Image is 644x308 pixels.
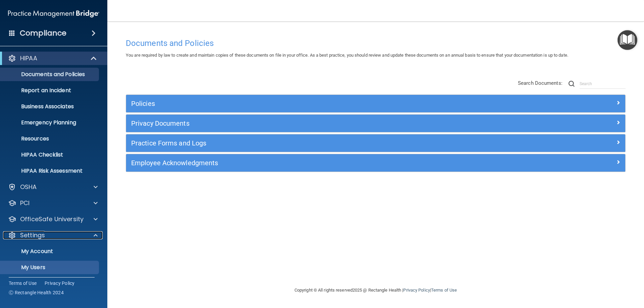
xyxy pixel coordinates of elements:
[8,7,99,20] img: PMB logo
[126,39,626,48] h4: Documents and Policies
[4,119,96,126] p: Emergency Planning
[9,289,64,296] span: Ⓒ Rectangle Health 2024
[8,183,98,191] a: OSHA
[20,54,37,62] p: HIPAA
[131,120,495,127] h5: Privacy Documents
[20,183,37,191] p: OSHA
[131,100,495,107] h5: Policies
[618,30,637,50] button: Open Resource Center
[4,135,96,142] p: Resources
[131,139,495,147] h5: Practice Forms and Logs
[131,159,495,167] h5: Employee Acknowledgments
[4,71,96,78] p: Documents and Policies
[4,168,96,174] p: HIPAA Risk Assessment
[20,199,30,207] p: PCI
[4,264,96,271] p: My Users
[569,81,575,87] img: ic-search.3b580494.png
[131,158,620,168] a: Employee Acknowledgments
[580,79,626,89] input: Search
[131,138,620,148] a: Practice Forms and Logs
[20,215,84,223] p: OfficeSafe University
[131,118,620,129] a: Privacy Documents
[8,231,98,239] a: Settings
[9,280,37,287] a: Terms of Use
[126,53,568,58] span: You are required by law to create and maintain copies of these documents on file in your office. ...
[4,87,96,94] p: Report an Incident
[4,103,96,110] p: Business Associates
[253,280,498,301] div: Copyright © All rights reserved 2025 @ Rectangle Health | |
[403,288,430,293] a: Privacy Policy
[131,98,620,109] a: Policies
[518,80,562,86] span: Search Documents:
[8,199,98,207] a: PCI
[20,28,66,38] h4: Compliance
[20,231,45,239] p: Settings
[4,151,96,158] p: HIPAA Checklist
[8,215,98,223] a: OfficeSafe University
[4,248,96,255] p: My Account
[431,288,457,293] a: Terms of Use
[8,54,97,62] a: HIPAA
[45,280,75,287] a: Privacy Policy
